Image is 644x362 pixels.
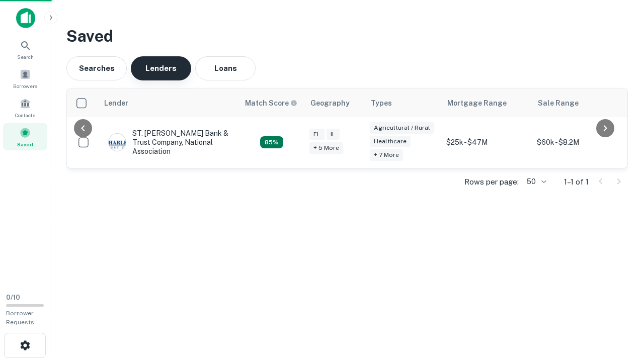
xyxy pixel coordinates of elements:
[109,134,126,151] img: picture
[564,176,589,188] p: 1–1 of 1
[371,97,392,109] div: Types
[260,136,283,148] div: Capitalize uses an advanced AI algorithm to match your search with the best lender. The match sco...
[98,89,239,117] th: Lender
[370,149,403,161] div: + 7 more
[532,89,622,117] th: Sale Range
[3,36,47,63] a: Search
[327,129,340,140] div: IL
[538,97,579,109] div: Sale Range
[16,8,35,28] img: capitalize-icon.png
[365,89,441,117] th: Types
[245,98,295,109] h6: Match Score
[441,117,532,168] td: $25k - $47M
[3,94,47,121] a: Contacts
[15,111,35,119] span: Contacts
[66,56,127,80] button: Searches
[523,174,548,189] div: 50
[3,123,47,150] a: Saved
[195,56,256,80] button: Loans
[3,65,47,92] a: Borrowers
[17,140,33,148] span: Saved
[108,129,229,156] div: ST. [PERSON_NAME] Bank & Trust Company, National Association
[464,176,519,188] p: Rows per page:
[239,89,304,117] th: Capitalize uses an advanced AI algorithm to match your search with the best lender. The match sco...
[441,89,532,117] th: Mortgage Range
[6,294,20,301] span: 0 / 10
[447,97,507,109] div: Mortgage Range
[13,82,37,90] span: Borrowers
[104,97,128,109] div: Lender
[17,53,34,61] span: Search
[532,117,622,168] td: $60k - $8.2M
[370,122,434,134] div: Agricultural / Rural
[304,89,365,117] th: Geography
[370,136,411,147] div: Healthcare
[310,97,350,109] div: Geography
[309,129,325,140] div: FL
[6,310,34,326] span: Borrower Requests
[309,142,343,154] div: + 5 more
[131,56,191,80] button: Lenders
[66,24,628,48] h3: Saved
[594,282,644,330] iframe: Chat Widget
[245,98,297,109] div: Capitalize uses an advanced AI algorithm to match your search with the best lender. The match sco...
